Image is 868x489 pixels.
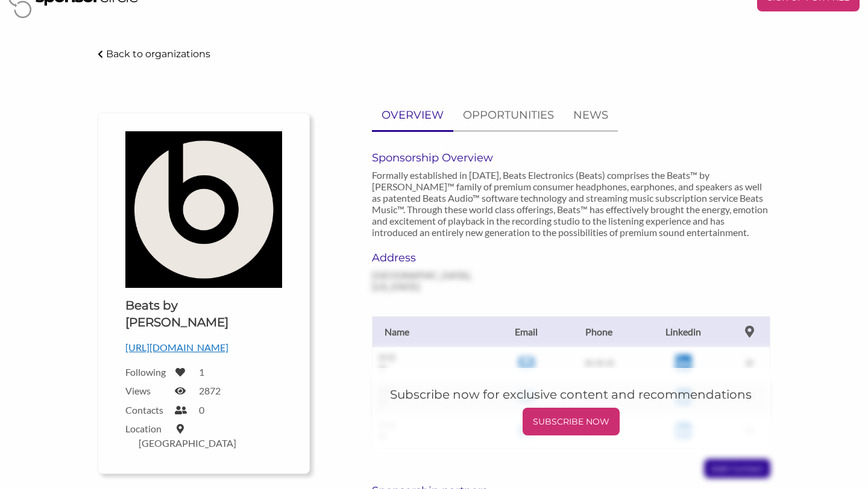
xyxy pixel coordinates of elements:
[125,340,282,355] p: [URL][DOMAIN_NAME]
[390,386,752,403] h5: Subscribe now for exclusive content and recommendations
[373,316,493,347] th: Name
[106,48,210,60] p: Back to organizations
[638,316,729,347] th: Linkedin
[463,107,554,124] p: OPPORTUNITIES
[199,404,204,416] label: 0
[493,316,560,347] th: Email
[527,413,615,431] p: SUBSCRIBE NOW
[125,297,282,331] h1: Beats by [PERSON_NAME]
[125,385,168,396] label: Views
[372,169,770,238] p: Formally established in [DATE], Beats Electronics (Beats) comprises the Beats™ by [PERSON_NAME]™ ...
[125,404,168,416] label: Contacts
[125,366,168,378] label: Following
[382,107,444,124] p: OVERVIEW
[139,437,236,449] label: [GEOGRAPHIC_DATA]
[560,316,638,347] th: Phone
[390,408,752,435] a: SUBSCRIBE NOW
[125,131,282,288] img: Beats by Dr. Dre Logo
[372,251,492,264] h6: Address
[125,423,168,434] label: Location
[199,385,221,396] label: 2872
[573,107,608,124] p: NEWS
[372,151,770,164] h6: Sponsorship Overview
[199,366,204,378] label: 1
